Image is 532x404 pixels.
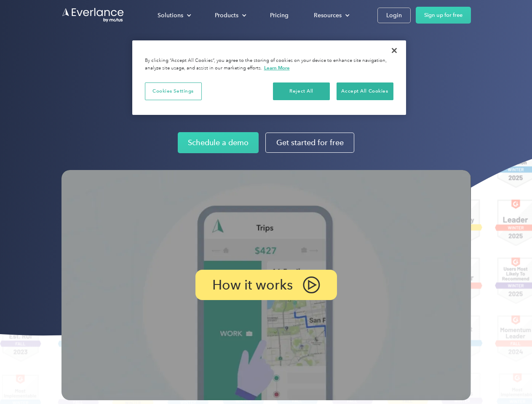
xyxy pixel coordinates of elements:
div: Login [386,10,402,21]
div: Pricing [270,10,289,21]
div: Products [206,8,253,23]
div: Solutions [158,10,183,21]
a: Sign up for free [416,7,471,24]
div: Resources [314,10,342,21]
a: Schedule a demo [178,132,259,153]
p: How it works [212,280,293,290]
a: More information about your privacy, opens in a new tab [264,65,290,71]
button: Reject All [273,82,330,100]
input: Submit [62,50,104,68]
a: Pricing [262,8,297,23]
a: Login [377,8,411,23]
button: Close [385,41,404,60]
div: Cookie banner [132,40,406,115]
div: Privacy [132,40,406,115]
a: Get started for free [265,133,354,153]
div: Solutions [149,8,198,23]
div: Products [215,10,238,21]
div: By clicking “Accept All Cookies”, you agree to the storing of cookies on your device to enhance s... [145,57,393,72]
div: Resources [305,8,356,23]
button: Accept All Cookies [337,82,393,100]
button: Cookies Settings [145,82,202,100]
a: Go to homepage [61,7,125,23]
